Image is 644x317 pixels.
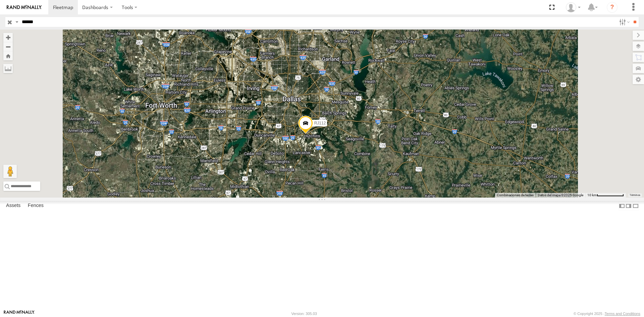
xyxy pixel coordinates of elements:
[607,2,618,13] i: ?
[3,201,24,211] label: Assets
[625,201,632,211] label: Dock Summary Table to the Right
[24,201,47,211] label: Fences
[7,5,42,10] img: rand-logo.svg
[291,312,317,316] div: Version: 305.03
[3,51,13,60] button: Zoom Home
[632,201,639,211] label: Hide Summary Table
[563,2,583,12] div: Pablo Ruiz
[585,193,626,198] button: Escala del mapa: 10 km por 77 píxeles
[630,194,640,197] a: Términos
[14,17,19,27] label: Search Query
[3,165,17,178] button: Arrastra al hombrecito al mapa para abrir Street View
[3,33,13,42] button: Zoom in
[633,75,644,84] label: Map Settings
[616,17,631,27] label: Search Filter Options
[497,193,534,198] button: Combinaciones de teclas
[538,193,583,197] span: Datos del mapa ©2025 Google
[587,193,597,197] span: 10 km
[574,312,640,316] div: © Copyright 2025 -
[4,310,35,317] a: Visit our Website
[3,42,13,51] button: Zoom out
[3,64,13,73] label: Measure
[314,120,326,125] span: RJ112
[605,312,640,316] a: Terms and Conditions
[619,201,625,211] label: Dock Summary Table to the Left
